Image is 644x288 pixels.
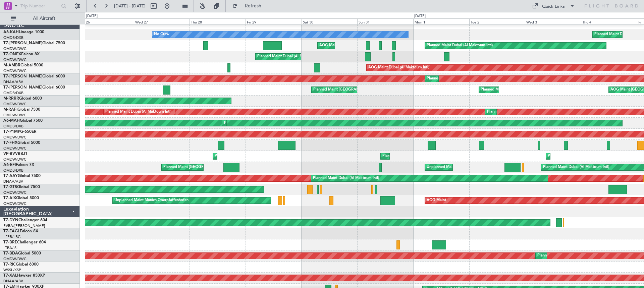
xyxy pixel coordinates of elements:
[3,102,26,107] a: OMDW/DWC
[239,4,267,8] span: Refresh
[525,18,581,24] div: Wed 3
[3,141,40,145] a: T7-FHXGlobal 5000
[542,3,565,10] div: Quick Links
[302,18,358,24] div: Sat 30
[3,152,18,156] span: VP-BVV
[20,1,59,11] input: Trip Number
[414,13,426,19] div: [DATE]
[3,263,16,267] span: T7-RIC
[3,218,47,222] a: T7-DYNChallenger 604
[17,16,71,21] span: All Aircraft
[3,163,34,167] a: A6-EFIFalcon 7X
[3,97,42,101] a: M-RRRRGlobal 6000
[3,223,45,228] a: EVRA/[PERSON_NAME]
[3,35,23,40] a: OMDB/DXB
[3,119,20,123] span: A6-MAH
[487,107,553,117] div: Planned Maint Dubai (Al Maktoum Intl)
[3,63,20,67] span: M-AMBR
[481,85,593,95] div: Planned Maint [GEOGRAPHIC_DATA] ([GEOGRAPHIC_DATA] Intl)
[469,18,525,24] div: Tue 2
[3,30,44,34] a: A6-KAHLineage 1000
[537,251,603,261] div: Planned Maint Dubai (Al Maktoum Intl)
[3,251,41,255] a: T7-BDAGlobal 5000
[3,130,20,134] span: T7-P1MP
[3,263,39,267] a: T7-RICGlobal 6000
[3,152,28,156] a: VP-BVVBBJ1
[3,135,26,140] a: OMDW/DWC
[3,108,17,112] span: M-RAFI
[3,113,26,118] a: OMDW/DWC
[427,41,493,51] div: Planned Maint Dubai (Al Maktoum Intl)
[3,124,23,129] a: OMDB/DXB
[3,229,38,233] a: T7-EAGLFalcon 8X
[3,30,19,34] span: A6-KAH
[3,74,65,78] a: T7-[PERSON_NAME]Global 6000
[246,18,302,24] div: Fri 29
[3,274,17,278] span: T7-XAL
[3,274,45,278] a: T7-XALHawker 850XP
[3,168,23,173] a: OMDB/DXB
[163,162,275,172] div: Planned Maint [GEOGRAPHIC_DATA] ([GEOGRAPHIC_DATA] Intl)
[3,85,65,90] a: T7-[PERSON_NAME]Global 6000
[3,79,23,84] a: DNAA/ABV
[3,63,43,67] a: M-AMBRGlobal 5000
[3,68,26,73] a: OMDW/DWC
[3,108,40,112] a: M-RAFIGlobal 7500
[105,107,171,117] div: Planned Maint Dubai (Al Maktoum Intl)
[382,151,448,161] div: Planned Maint Dubai (Al Maktoum Intl)
[3,240,46,244] a: T7-BREChallenger 604
[3,130,37,134] a: T7-P1MPG-650ER
[581,18,637,24] div: Thu 4
[427,195,446,206] div: AOG Maint
[3,74,42,78] span: T7-[PERSON_NAME]
[3,119,43,123] a: A6-MAHGlobal 7500
[3,251,18,255] span: T7-BDA
[224,118,336,128] div: Planned Maint [GEOGRAPHIC_DATA] ([GEOGRAPHIC_DATA] Intl)
[3,97,19,101] span: M-RRRR
[3,256,26,262] a: OMDW/DWC
[3,146,26,151] a: OMDW/DWC
[3,163,16,167] span: A6-EFI
[3,245,18,250] a: LTBA/ISL
[357,18,413,24] div: Sun 31
[3,157,26,162] a: OMDW/DWC
[3,179,23,184] a: DNAA/ABV
[3,185,17,189] span: T7-GTS
[427,162,537,172] div: Unplanned Maint [GEOGRAPHIC_DATA] ([GEOGRAPHIC_DATA])
[3,268,21,273] a: WSSL/XSP
[229,1,269,11] button: Refresh
[313,85,425,95] div: Planned Maint [GEOGRAPHIC_DATA] ([GEOGRAPHIC_DATA] Intl)
[3,190,26,195] a: OMDW/DWC
[427,74,493,84] div: Planned Maint Dubai (Al Maktoum Intl)
[3,218,18,222] span: T7-DYN
[114,195,189,206] div: Unplanned Maint Munich Oberpfaffenhofen
[3,41,65,45] a: T7-[PERSON_NAME]Global 7500
[3,174,18,178] span: T7-AAY
[548,151,614,161] div: Planned Maint Dubai (Al Maktoum Intl)
[3,196,16,200] span: T7-AIX
[78,18,134,24] div: Tue 26
[3,201,26,206] a: OMDW/DWC
[86,13,98,19] div: [DATE]
[3,41,42,45] span: T7-[PERSON_NAME]
[7,13,73,24] button: All Aircraft
[3,46,26,51] a: OMDW/DWC
[368,63,429,73] div: AOG Maint Dubai (Al Maktoum Intl)
[154,30,169,40] div: No Crew
[313,173,379,183] div: Planned Maint Dubai (Al Maktoum Intl)
[3,57,26,62] a: OMDW/DWC
[3,234,21,239] a: LFPB/LBG
[3,174,41,178] a: T7-AAYGlobal 7500
[134,18,190,24] div: Wed 27
[3,52,21,56] span: T7-ONEX
[3,185,40,189] a: T7-GTSGlobal 7500
[3,52,40,56] a: T7-ONEXFalcon 8X
[319,41,380,51] div: AOG Maint Dubai (Al Maktoum Intl)
[3,229,20,233] span: T7-EAGL
[114,3,146,9] span: [DATE] - [DATE]
[257,52,323,62] div: Planned Maint Dubai (Al Maktoum Intl)
[3,196,39,200] a: T7-AIXGlobal 5000
[529,1,578,11] button: Quick Links
[543,162,609,172] div: Planned Maint Dubai (Al Maktoum Intl)
[3,141,17,145] span: T7-FHX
